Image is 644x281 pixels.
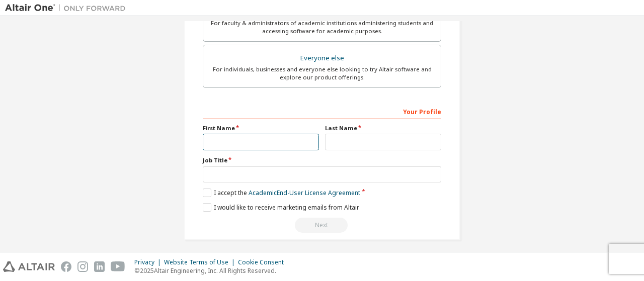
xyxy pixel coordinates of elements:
div: Everyone else [209,51,435,65]
div: Read and acccept EULA to continue [203,218,441,233]
div: For faculty & administrators of academic institutions administering students and accessing softwa... [209,19,435,35]
div: For individuals, businesses and everyone else looking to try Altair software and explore our prod... [209,65,435,81]
img: instagram.svg [77,261,88,272]
label: Last Name [325,124,441,132]
div: Your Profile [203,103,441,119]
label: Job Title [203,156,441,164]
label: First Name [203,124,319,132]
img: linkedin.svg [94,261,105,272]
div: Privacy [134,258,164,266]
img: youtube.svg [111,261,125,272]
div: Cookie Consent [238,258,290,266]
img: Altair One [5,3,131,13]
div: Website Terms of Use [164,258,238,266]
p: © 2025 Altair Engineering, Inc. All Rights Reserved. [134,266,290,275]
img: altair_logo.svg [3,261,55,272]
img: facebook.svg [61,261,71,272]
label: I would like to receive marketing emails from Altair [203,203,359,212]
a: Academic End-User License Agreement [249,189,360,197]
label: I accept the [203,189,360,197]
